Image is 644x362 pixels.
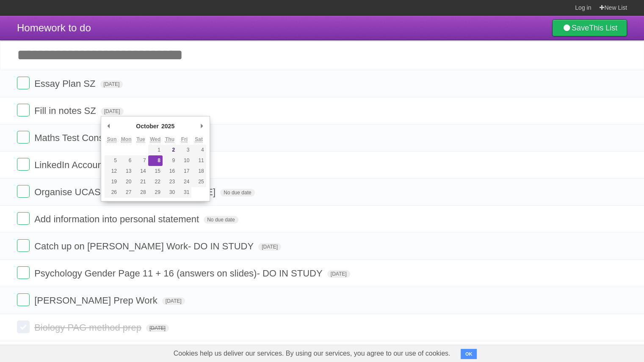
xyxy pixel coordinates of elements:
span: LinkedIn Account? [34,160,113,170]
button: 24 [177,177,191,187]
span: Fill in notes SZ [34,105,98,116]
button: 15 [148,166,163,177]
button: 4 [191,145,206,155]
span: Homework to do [17,22,91,33]
span: Psychology Gender Page 11 + 16 (answers on slides)- DO IN STUDY [34,268,324,279]
abbr: Thursday [165,136,174,143]
label: Done [17,293,30,306]
label: Done [17,266,30,279]
span: Cookies help us deliver our services. By using our services, you agree to our use of cookies. [165,345,459,362]
button: 13 [119,166,133,177]
abbr: Sunday [107,136,117,143]
button: Previous Month [105,120,113,133]
label: Done [17,158,30,171]
label: Done [17,131,30,144]
span: [DATE] [146,324,169,332]
button: 11 [191,155,206,166]
button: 21 [133,177,148,187]
button: 12 [105,166,119,177]
button: 30 [163,187,177,198]
span: Maths Test Consolidation [34,133,140,143]
button: Next Month [198,120,206,133]
button: 6 [119,155,133,166]
button: 17 [177,166,191,177]
abbr: Monday [121,136,132,143]
label: Done [17,104,30,116]
abbr: Friday [181,136,188,143]
span: [DATE] [258,243,281,251]
b: This List [589,24,617,32]
label: Done [17,185,30,198]
abbr: Saturday [195,136,203,143]
span: [DATE] [101,108,124,115]
button: 20 [119,177,133,187]
button: 14 [133,166,148,177]
a: SaveThis List [552,19,627,36]
button: 2 [163,145,177,155]
button: 19 [105,177,119,187]
span: [PERSON_NAME] Prep Work [34,295,160,306]
button: 7 [133,155,148,166]
button: 27 [119,187,133,198]
button: 5 [105,155,119,166]
button: 10 [177,155,191,166]
button: 18 [191,166,206,177]
button: 16 [163,166,177,177]
span: [DATE] [100,80,123,88]
div: October [135,120,160,133]
button: 31 [177,187,191,198]
button: 8 [148,155,163,166]
span: Catch up on [PERSON_NAME] Work- DO IN STUDY [34,241,256,251]
span: [DATE] [327,270,350,278]
abbr: Wednesday [150,136,160,143]
button: 29 [148,187,163,198]
button: 28 [133,187,148,198]
label: Done [17,321,30,333]
span: No due date [220,189,254,196]
label: Done [17,212,30,225]
button: 26 [105,187,119,198]
span: [DATE] [162,297,185,305]
button: 22 [148,177,163,187]
button: 25 [191,177,206,187]
span: No due date [204,216,238,224]
span: Add information into personal statement [34,214,201,224]
abbr: Tuesday [136,136,145,143]
span: Essay Plan SZ [34,78,97,89]
label: Done [17,239,30,252]
button: 3 [177,145,191,155]
button: 1 [148,145,163,155]
button: OK [461,349,477,359]
span: Biology PAG method prep [34,322,144,333]
button: 9 [163,155,177,166]
div: 2025 [160,120,176,133]
label: Done [17,77,30,89]
button: 23 [163,177,177,187]
span: Organise UCAS meeting [PERSON_NAME] [34,187,218,197]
